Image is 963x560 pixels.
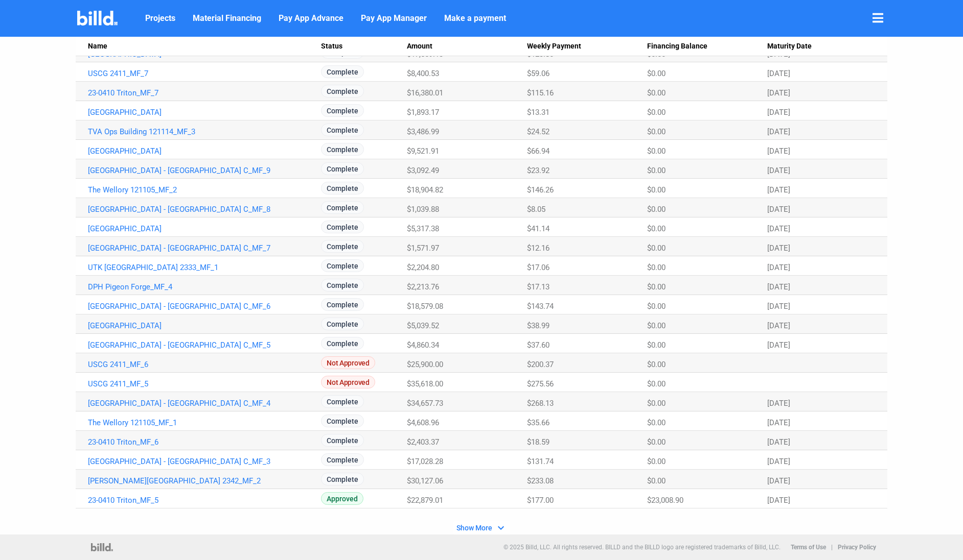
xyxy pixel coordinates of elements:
span: Pay App Manager [361,12,427,25]
span: Complete [321,318,364,330]
span: $18,904.82 [407,185,443,194]
a: [GEOGRAPHIC_DATA] - [GEOGRAPHIC_DATA] C_MF_5 [88,340,310,350]
span: $13.31 [527,108,549,117]
span: $0.00 [647,457,666,466]
span: $0.00 [647,437,666,447]
span: Not Approved [321,376,375,388]
a: The Wellory 121105_MF_1 [88,418,310,427]
a: Pay App Advance [272,8,350,29]
span: [DATE] [767,496,790,505]
span: $131.74 [527,457,554,466]
span: [DATE] [767,321,790,330]
span: $0.00 [647,88,666,98]
span: $0.00 [647,476,666,485]
span: $35.66 [527,418,549,427]
a: Make a payment [438,8,512,29]
div: Weekly Payment [527,42,647,51]
span: $3,092.49 [407,166,439,175]
span: Show More [456,524,492,532]
a: USCG 2411_MF_7 [88,69,310,78]
span: Complete [321,162,364,175]
span: Complete [321,240,364,253]
span: $25,900.00 [407,360,443,369]
span: $23,008.90 [647,496,683,505]
span: Financing Balance [647,42,707,51]
button: Show More [453,521,510,534]
span: Complete [321,182,364,194]
span: Complete [321,434,364,447]
span: $35,618.00 [407,379,443,388]
span: [DATE] [767,108,790,117]
span: Complete [321,104,364,117]
span: $4,608.96 [407,418,439,427]
span: $0.00 [647,263,666,272]
span: Complete [321,298,364,311]
span: Pay App Advance [279,12,343,25]
span: $268.13 [527,399,554,408]
span: [DATE] [767,282,790,291]
span: $0.00 [647,302,666,311]
span: Complete [321,473,364,485]
span: $5,317.38 [407,224,439,233]
a: [GEOGRAPHIC_DATA] - [GEOGRAPHIC_DATA] C_MF_7 [88,244,310,253]
a: 23-0410 Triton_MF_6 [88,437,310,447]
b: Terms of Use [791,544,826,551]
span: $9,521.91 [407,147,439,156]
span: $115.16 [527,88,554,98]
span: $30,127.06 [407,476,443,485]
span: [DATE] [767,88,790,98]
span: $8.05 [527,205,545,214]
span: $17.06 [527,263,549,272]
span: $0.00 [647,244,666,253]
span: $37.60 [527,340,549,350]
span: $2,403.37 [407,437,439,447]
span: $0.00 [647,340,666,350]
span: Weekly Payment [527,42,581,51]
mat-icon: expand_more [495,522,507,534]
span: $233.08 [527,476,554,485]
span: $0.00 [647,185,666,194]
a: [GEOGRAPHIC_DATA] [88,108,310,117]
div: Maturity Date [767,42,875,51]
a: [GEOGRAPHIC_DATA] [88,147,310,156]
span: $0.00 [647,224,666,233]
span: $0.00 [647,205,666,214]
span: [DATE] [767,127,790,136]
span: $0.00 [647,69,666,78]
img: logo [91,543,113,551]
span: $23.92 [527,166,549,175]
span: $8,400.53 [407,69,439,78]
a: Material Financing [187,8,267,29]
span: $0.00 [647,127,666,136]
span: [DATE] [767,205,790,214]
span: $17,028.28 [407,457,443,466]
b: Privacy Policy [838,544,876,551]
span: [DATE] [767,302,790,311]
a: TVA Ops Building 121114_MF_3 [88,127,310,136]
img: Billd Company Logo [77,11,118,26]
a: [GEOGRAPHIC_DATA] [88,321,310,330]
span: $18,579.08 [407,302,443,311]
span: Projects [145,12,175,25]
span: [DATE] [767,185,790,194]
span: Complete [321,395,364,408]
a: Projects [139,8,181,29]
span: $0.00 [647,399,666,408]
span: $4,860.34 [407,340,439,350]
a: [GEOGRAPHIC_DATA] - [GEOGRAPHIC_DATA] C_MF_4 [88,399,310,408]
span: $5,039.52 [407,321,439,330]
span: $38.99 [527,321,549,330]
span: $143.74 [527,302,554,311]
span: $59.06 [527,69,549,78]
span: [DATE] [767,399,790,408]
span: Complete [321,279,364,291]
div: Financing Balance [647,42,767,51]
span: [DATE] [767,69,790,78]
span: Complete [321,124,364,136]
span: Not Approved [321,356,375,369]
span: $146.26 [527,185,554,194]
span: $0.00 [647,147,666,156]
span: $41.14 [527,224,549,233]
span: Complete [321,415,364,427]
div: Amount [407,42,527,51]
